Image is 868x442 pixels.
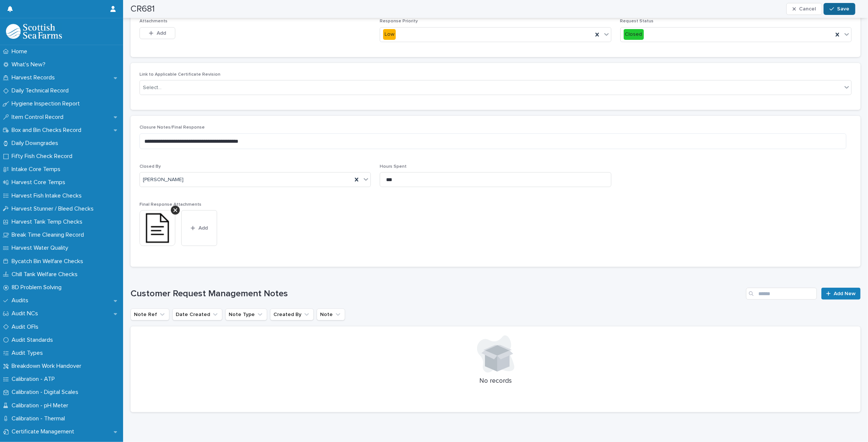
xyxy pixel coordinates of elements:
[143,176,184,184] span: [PERSON_NAME]
[225,309,267,321] button: Note Type
[9,271,84,278] p: Chill Tank Welfare Checks
[9,363,87,370] p: Breakdown Work Handover
[9,415,71,422] p: Calibration - Thermal
[824,3,855,15] button: Save
[9,179,71,186] p: Harvest Core Temps
[157,31,166,36] span: Add
[786,3,822,15] button: Cancel
[140,72,220,77] span: Link to Applicable Certificate Revision
[131,288,743,299] h1: Customer Request Management Notes
[6,24,62,39] img: mMrefqRFQpe26GRNOUkG
[131,4,155,15] h2: CR681
[9,231,90,239] p: Break Time Cleaning Record
[140,27,175,39] button: Add
[9,100,86,107] p: Hygiene Inspection Report
[834,291,856,296] span: Add New
[799,6,816,12] span: Cancel
[9,205,100,212] p: Harvest Stunner / Bleed Checks
[172,309,222,321] button: Date Created
[9,192,88,199] p: Harvest Fish Intake Checks
[140,164,161,169] span: Closed By
[9,310,44,317] p: Audit NCs
[9,337,59,344] p: Audit Standards
[9,87,75,94] p: Daily Technical Record
[140,202,201,207] span: Final Response Attachments
[140,377,852,385] p: No records
[9,218,88,225] p: Harvest Tank Temp Checks
[9,153,78,160] p: Fifty Fish Check Record
[9,402,74,409] p: Calibration - pH Meter
[9,140,64,147] p: Daily Downgrades
[143,84,162,92] div: Select...
[198,225,208,231] span: Add
[9,114,69,121] p: Item Control Record
[9,74,61,81] p: Harvest Records
[837,6,849,12] span: Save
[181,210,217,246] button: Add
[140,125,205,130] span: Closure Notes/Final Response
[9,61,51,68] p: What's New?
[9,284,68,291] p: 8D Problem Solving
[9,350,49,357] p: Audit Types
[9,127,87,134] p: Box and Bin Checks Record
[9,389,84,396] p: Calibration - Digital Scales
[9,244,74,252] p: Harvest Water Quality
[9,297,34,304] p: Audits
[9,48,33,55] p: Home
[624,29,644,40] div: Closed
[383,29,396,40] div: Low
[9,376,61,383] p: Calibration - ATP
[620,19,654,23] span: Request Status
[9,258,89,265] p: Bycatch Bin Welfare Checks
[140,19,167,23] span: Attachments
[317,309,345,321] button: Note
[380,19,418,23] span: Response Priority
[270,309,314,321] button: Created By
[9,166,66,173] p: Intake Core Temps
[131,309,169,321] button: Note Ref
[9,428,80,435] p: Certificate Management
[9,323,44,331] p: Audit OFIs
[821,288,861,300] a: Add New
[746,288,817,300] input: Search
[380,164,407,169] span: Hours Spent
